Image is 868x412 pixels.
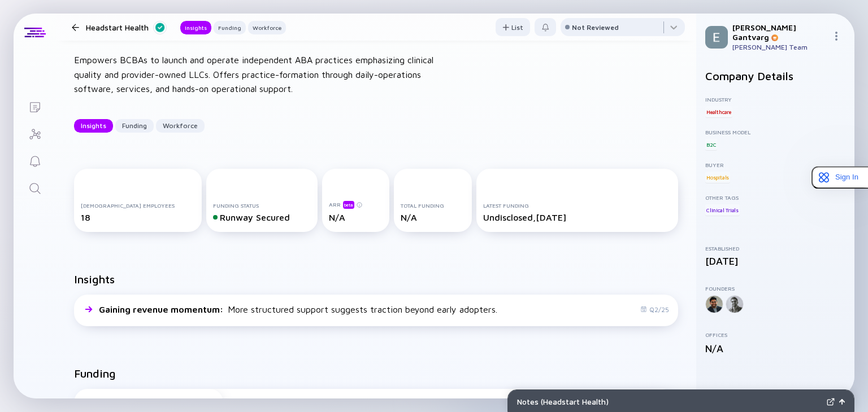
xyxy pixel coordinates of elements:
[86,20,167,34] div: Headstart Health
[214,21,246,34] button: Funding
[115,117,154,134] div: Funding
[705,106,732,117] div: Healthcare
[705,204,740,216] div: Clinical Trials
[180,22,211,33] div: Insights
[343,201,354,209] div: beta
[496,19,530,36] div: List
[705,172,730,183] div: Hospitals
[99,304,497,314] div: More structured support suggests traction beyond early adopters.
[156,117,205,134] div: Workforce
[705,194,845,201] div: Other Tags
[401,202,465,209] div: Total Funding
[213,212,310,222] div: Runway Secured
[156,119,205,133] button: Workforce
[705,161,845,168] div: Buyer
[827,398,835,406] img: Expand Notes
[14,93,56,120] a: Lists
[483,212,671,222] div: Undisclosed, [DATE]
[705,69,845,82] h2: Company Details
[705,96,845,103] div: Industry
[14,120,56,147] a: Investor Map
[14,174,56,201] a: Search
[74,119,113,133] button: Insights
[74,367,116,380] h2: Funding
[732,43,827,51] div: [PERSON_NAME] Team
[705,129,845,135] div: Business Model
[14,147,56,174] a: Reminders
[705,331,845,338] div: Offices
[81,202,195,209] div: [DEMOGRAPHIC_DATA] Employees
[572,23,619,32] div: Not Reviewed
[74,117,113,134] div: Insights
[248,22,286,33] div: Workforce
[732,23,827,42] div: [PERSON_NAME] Gantvarg
[483,202,671,209] div: Latest Funding
[180,21,211,34] button: Insights
[705,139,717,150] div: B2C
[329,200,383,209] div: ARR
[832,32,841,41] img: Menu
[248,21,286,34] button: Workforce
[640,305,669,314] div: Q2/25
[329,212,383,222] div: N/A
[517,397,822,406] div: Notes ( Headstart Health )
[115,119,154,133] button: Funding
[705,245,845,252] div: Established
[705,343,845,354] div: N/A
[74,53,436,97] div: Empowers BCBAs to launch and operate independent ABA practices emphasizing clinical quality and p...
[839,399,845,405] img: Open Notes
[74,273,115,286] h2: Insights
[214,22,246,33] div: Funding
[99,304,225,314] span: Gaining revenue momentum :
[213,202,310,209] div: Funding Status
[401,212,465,222] div: N/A
[705,26,728,49] img: Elena Profile Picture
[81,212,195,222] div: 18
[705,255,845,267] div: [DATE]
[705,285,845,292] div: Founders
[496,18,530,36] button: List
